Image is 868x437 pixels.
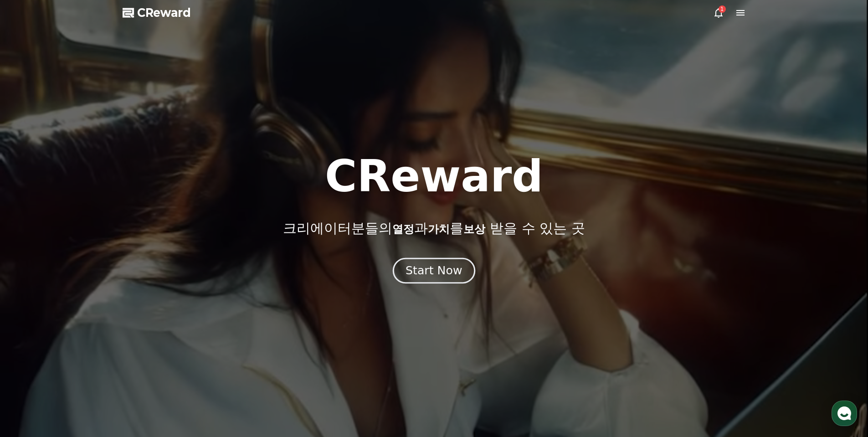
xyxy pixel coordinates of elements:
span: 열정 [392,223,414,236]
span: 보상 [463,223,485,236]
span: 대화 [83,303,94,310]
span: 홈 [29,303,34,310]
a: 설정 [118,289,175,312]
h1: CReward [325,154,543,198]
span: 설정 [141,303,152,310]
a: 대화 [60,289,118,312]
a: 홈 [3,289,60,312]
button: Start Now [393,257,475,283]
span: 가치 [428,223,450,236]
a: Start Now [395,267,473,276]
div: 1 [719,5,726,13]
a: 1 [713,7,724,18]
span: CReward [137,5,191,20]
p: 크리에이터분들의 과 를 받을 수 있는 곳 [283,220,585,236]
a: CReward [123,5,191,20]
div: Start Now [406,263,462,278]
